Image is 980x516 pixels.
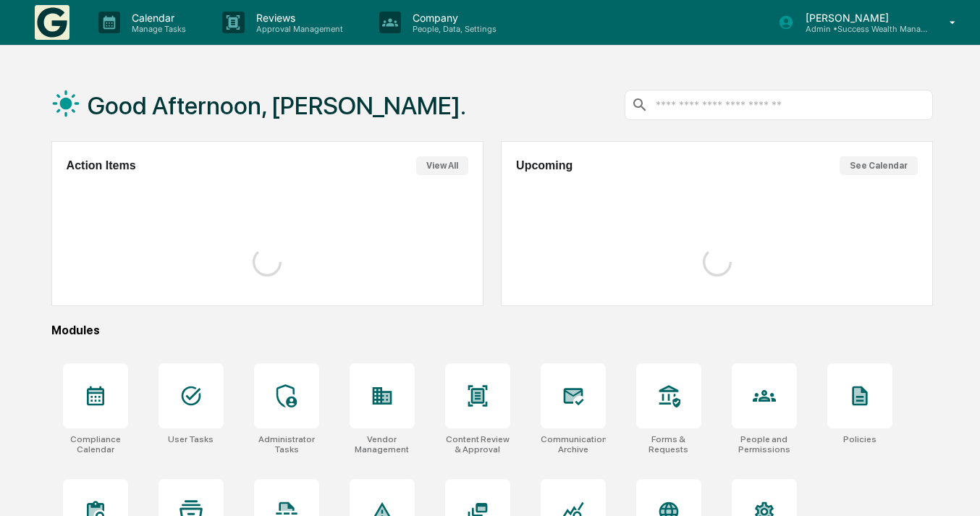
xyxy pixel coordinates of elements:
[245,12,350,24] p: Reviews
[350,434,415,454] div: Vendor Management
[168,434,214,444] div: User Tasks
[794,24,929,34] p: Admin • Success Wealth Management
[88,91,466,120] h1: Good Afternoon, [PERSON_NAME].
[843,434,876,444] div: Policies
[516,159,573,172] h2: Upcoming
[63,434,128,454] div: Compliance Calendar
[636,434,701,454] div: Forms & Requests
[254,434,319,454] div: Administrator Tasks
[401,24,504,34] p: People, Data, Settings
[794,12,929,24] p: [PERSON_NAME]
[732,434,797,454] div: People and Permissions
[416,156,468,175] button: View All
[120,12,193,24] p: Calendar
[445,434,510,454] div: Content Review & Approval
[35,5,69,40] img: logo
[541,434,606,454] div: Communications Archive
[120,24,193,34] p: Manage Tasks
[401,12,504,24] p: Company
[245,24,350,34] p: Approval Management
[840,156,918,175] button: See Calendar
[67,159,136,172] h2: Action Items
[51,323,934,337] div: Modules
